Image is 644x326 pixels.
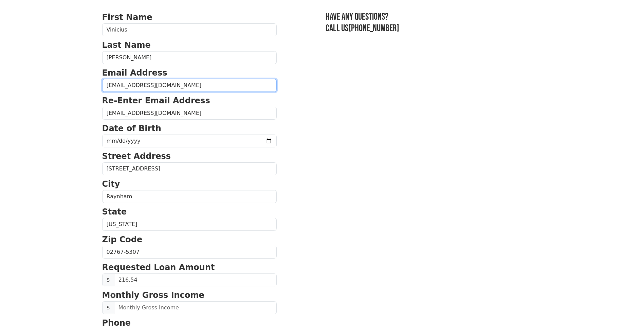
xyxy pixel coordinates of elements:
[326,11,542,23] h3: Have any questions?
[102,263,215,272] strong: Requested Loan Amount
[102,207,127,217] strong: State
[102,151,171,161] strong: Street Address
[102,179,120,189] strong: City
[102,235,143,244] strong: Zip Code
[102,190,277,203] input: City
[102,23,277,36] input: First Name
[102,162,277,175] input: Street Address
[102,13,152,22] strong: First Name
[102,301,114,314] span: $
[102,107,277,120] input: Re-Enter Email Address
[102,96,210,105] strong: Re-Enter Email Address
[114,301,277,314] input: Monthly Gross Income
[348,23,399,34] a: [PHONE_NUMBER]
[102,273,114,286] span: $
[102,40,151,50] strong: Last Name
[102,51,277,64] input: Last Name
[102,289,277,301] p: Monthly Gross Income
[102,79,277,92] input: Email Address
[102,246,277,259] input: Zip Code
[102,68,167,78] strong: Email Address
[102,124,161,133] strong: Date of Birth
[326,23,542,34] h3: Call us
[114,273,277,286] input: Requested Loan Amount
